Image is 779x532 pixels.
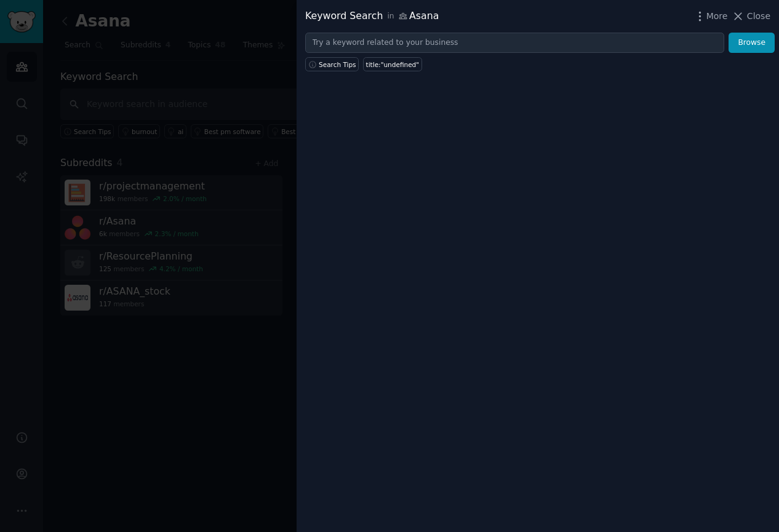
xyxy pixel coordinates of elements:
div: Keyword Search Asana [305,9,439,24]
button: More [693,10,728,23]
span: Search Tips [319,60,356,69]
button: Search Tips [305,57,359,71]
span: Close [747,10,770,23]
button: Browse [729,33,775,54]
button: Close [732,10,770,23]
input: Try a keyword related to your business [305,33,724,54]
div: title:"undefined" [366,60,420,69]
a: title:"undefined" [363,57,422,71]
span: More [706,10,728,23]
span: in [387,11,394,22]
